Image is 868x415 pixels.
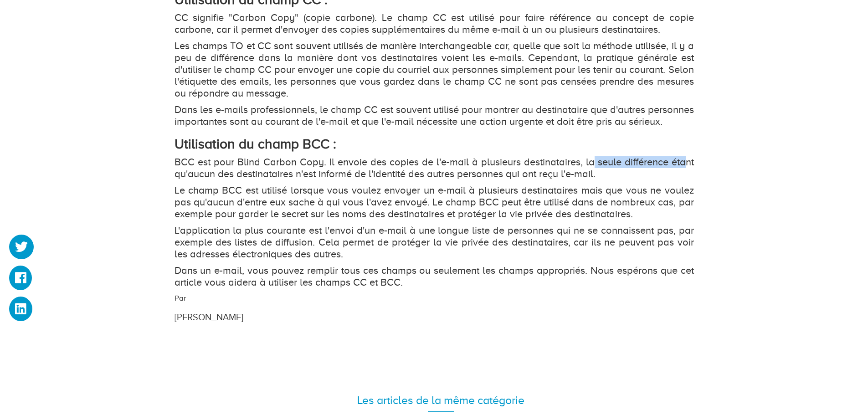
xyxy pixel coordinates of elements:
p: Dans un e-mail, vous pouvez remplir tous ces champs ou seulement les champs appropriés. Nous espé... [175,265,694,288]
h3: [PERSON_NAME] [175,312,605,322]
div: Par [168,293,612,324]
p: Le champ BCC est utilisé lorsque vous voulez envoyer un e-mail à plusieurs destinataires mais que... [175,184,694,220]
p: L'application la plus courante est l'envoi d'un e-mail à une longue liste de personnes qui ne se ... [175,225,694,260]
p: Les champs TO et CC sont souvent utilisés de manière interchangeable car, quelle que soit la méth... [175,40,694,99]
p: CC signifie "Carbon Copy" (copie carbone). Le champ CC est utilisé pour faire référence au concep... [175,12,694,36]
div: Les articles de la même catégorie [181,392,701,409]
p: BCC est pour Blind Carbon Copy. Il envoie des copies de l'e-mail à plusieurs destinataires, la se... [175,156,694,180]
p: Dans les e-mails professionnels, le champ CC est souvent utilisé pour montrer au destinataire que... [175,104,694,128]
strong: Utilisation du champ BCC : [175,136,336,152]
